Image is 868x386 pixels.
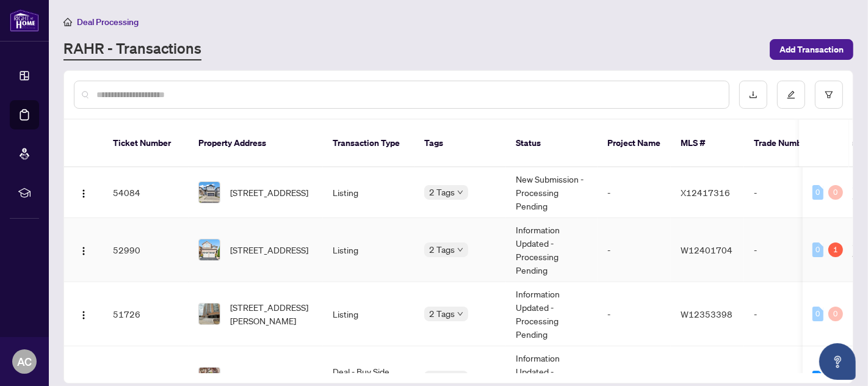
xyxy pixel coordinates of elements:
div: 0 [812,242,823,257]
td: 52990 [103,218,189,282]
th: Trade Number [744,120,830,167]
th: MLS # [671,120,744,167]
button: Open asap [819,343,856,380]
span: W12353398 [681,308,732,319]
td: Information Updated - Processing Pending [506,218,598,282]
div: 0 [812,185,823,200]
span: W12214512 [681,373,732,384]
span: down [457,247,463,253]
th: Ticket Number [103,120,189,167]
td: Listing [323,167,414,218]
div: 1 [828,242,843,257]
button: Logo [74,183,93,202]
div: 0 [828,185,843,200]
td: - [598,167,671,218]
th: Status [506,120,598,167]
button: filter [815,81,843,109]
span: [STREET_ADDRESS] [230,243,308,257]
th: Tags [414,120,506,167]
td: 54084 [103,167,189,218]
td: - [598,218,671,282]
button: Logo [74,240,93,260]
td: Listing [323,282,414,346]
button: Logo [74,304,93,324]
span: Deal Processing [77,16,139,27]
a: RAHR - Transactions [63,38,201,60]
th: Project Name [598,120,671,167]
span: X12417316 [681,187,730,198]
img: thumbnail-img [199,304,220,324]
span: [STREET_ADDRESS] [230,371,308,385]
span: 2 Tags [429,242,455,257]
td: - [744,167,830,218]
div: 0 [812,307,823,321]
img: thumbnail-img [199,239,220,260]
span: down [457,311,463,317]
span: [STREET_ADDRESS] [230,186,308,199]
div: 2 [812,371,823,385]
span: Add Transaction [779,40,844,59]
img: Logo [79,189,89,198]
td: Information Updated - Processing Pending [506,282,598,346]
button: download [739,81,767,109]
span: 2 Tags [429,307,455,321]
span: edit [787,90,795,99]
img: Logo [79,246,89,256]
button: edit [777,81,805,109]
span: download [749,90,758,99]
button: Add Transaction [770,39,853,60]
span: home [63,18,72,26]
img: Logo [79,310,89,320]
span: [STREET_ADDRESS][PERSON_NAME] [230,300,313,327]
span: AC [17,353,32,370]
td: - [744,282,830,346]
td: - [744,218,830,282]
td: 51726 [103,282,189,346]
span: down [457,189,463,195]
span: W12401704 [681,244,732,255]
th: Transaction Type [323,120,414,167]
td: Listing [323,218,414,282]
td: New Submission - Processing Pending [506,167,598,218]
img: logo [10,9,39,32]
span: 5 Tags [429,371,455,385]
span: 2 Tags [429,185,455,199]
th: Property Address [189,120,323,167]
span: filter [825,90,833,99]
td: - [598,282,671,346]
img: thumbnail-img [199,182,220,203]
div: 0 [828,307,843,321]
